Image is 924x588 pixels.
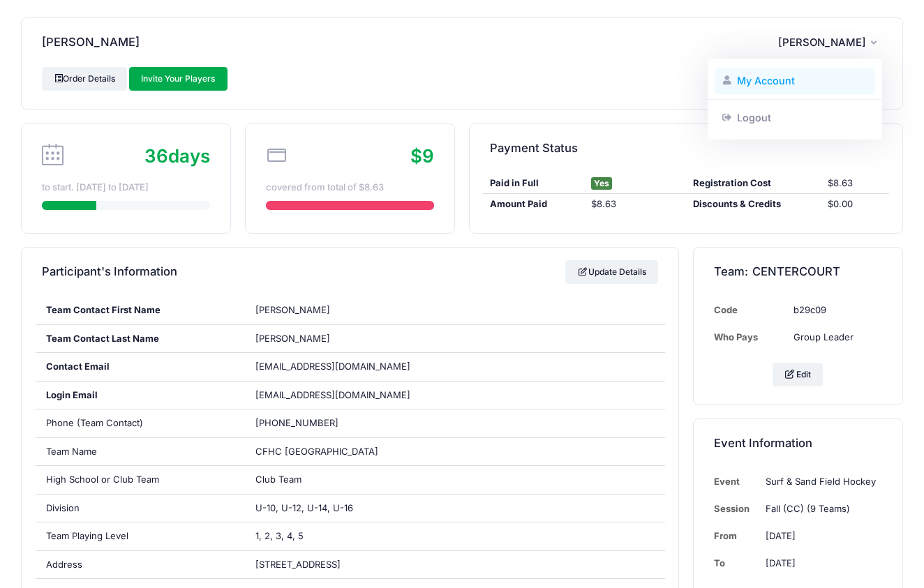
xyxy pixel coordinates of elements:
[714,468,759,495] td: Event
[585,197,686,211] div: $8.63
[821,176,889,190] div: $8.63
[778,27,882,59] button: [PERSON_NAME]
[490,128,578,168] h4: Payment Status
[787,296,882,324] td: b29c09
[759,522,882,550] td: [DATE]
[255,389,430,402] span: [EMAIL_ADDRESS][DOMAIN_NAME]
[714,252,841,292] h4: Team:
[255,333,330,344] span: [PERSON_NAME]
[759,550,882,577] td: [DATE]
[759,468,882,495] td: Surf & Sand Field Hockey
[565,260,658,284] a: Update Details
[129,67,228,91] a: Invite Your Players
[255,417,338,428] span: [PHONE_NUMBER]
[483,176,584,190] div: Paid in Full
[255,474,301,485] span: Club Team
[36,466,246,494] div: High School or Club Team
[144,142,210,169] div: days
[773,363,823,386] button: Edit
[255,361,410,372] span: [EMAIL_ADDRESS][DOMAIN_NAME]
[36,438,246,466] div: Team Name
[715,68,876,94] a: My Account
[255,502,353,513] span: U-10, U-12, U-14, U-16
[787,324,882,351] td: Group Leader
[36,522,246,550] div: Team Playing Level
[714,495,759,522] td: Session
[714,424,812,464] h4: Event Information
[144,145,168,167] span: 36
[255,446,378,457] span: CFHC [GEOGRAPHIC_DATA]
[36,551,246,579] div: Address
[410,145,434,167] span: $9
[42,23,140,63] h4: [PERSON_NAME]
[483,197,584,211] div: Amount Paid
[36,409,246,437] div: Phone (Team Contact)
[255,559,341,570] span: [STREET_ADDRESS]
[821,197,889,211] div: $0.00
[778,36,866,49] span: [PERSON_NAME]
[715,104,876,130] a: Logout
[42,252,177,292] h4: Participant's Information
[266,181,434,195] div: covered from total of $8.63
[752,265,840,279] span: CENTERCOURT
[714,296,787,324] td: Code
[36,353,246,381] div: Contact Email
[759,495,882,522] td: Fall (CC) (9 Teams)
[591,177,612,190] span: Yes
[714,550,759,577] td: To
[255,530,304,541] span: 1, 2, 3, 4, 5
[714,324,787,351] td: Who Pays
[36,325,246,353] div: Team Contact Last Name
[36,382,246,409] div: Login Email
[36,296,246,324] div: Team Contact First Name
[686,197,821,211] div: Discounts & Credits
[686,176,821,190] div: Registration Cost
[714,522,759,550] td: From
[42,181,210,195] div: to start. [DATE] to [DATE]
[36,495,246,522] div: Division
[42,67,127,91] a: Order Details
[255,304,330,315] span: [PERSON_NAME]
